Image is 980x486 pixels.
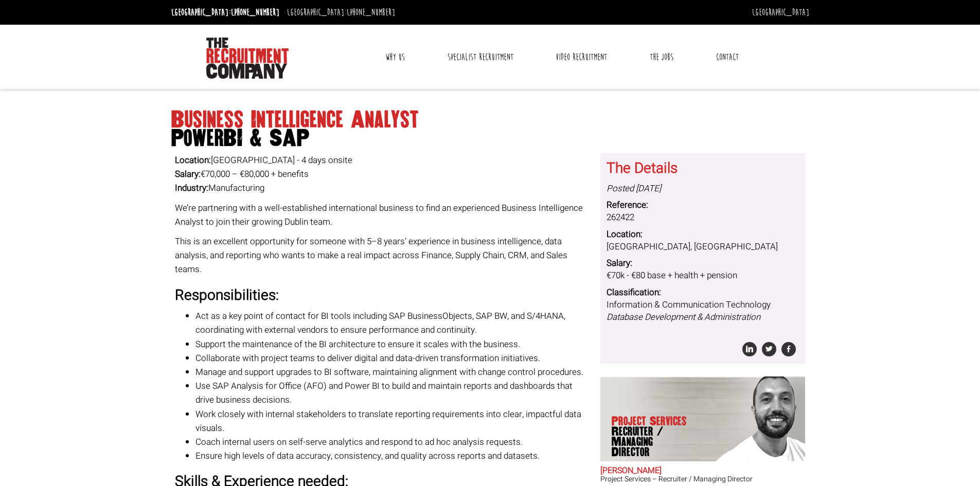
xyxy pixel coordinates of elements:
dt: Salary: [607,257,799,269]
i: Posted [DATE] [607,182,661,195]
p: This is an excellent opportunity for someone with 5–8 years’ experience in business intelligence,... [175,235,593,277]
a: [PHONE_NUMBER] [347,7,395,18]
li: [GEOGRAPHIC_DATA]: [169,4,282,21]
span: PowerBI & SAP [171,129,809,148]
a: Video Recruitment [548,44,615,70]
img: Chris Pelow's our Project Services Recruiter / Managing Director [706,376,805,461]
h1: Business Intelligence Analyst [171,111,809,148]
b: Industry: [175,182,208,194]
a: Specialist Recruitment [440,44,521,70]
li: Collaborate with project teams to deliver digital and data-driven transformation initiatives. [195,351,593,365]
li: Manage and support upgrades to BI software, maintaining alignment with change control procedures. [195,365,593,379]
a: Why Us [378,44,413,70]
p: Project Services [612,416,691,457]
li: Ensure high levels of data accuracy, consistency, and quality across reports and datasets. [195,449,593,463]
li: Coach internal users on self-serve analytics and respond to ad hoc analysis requests. [195,435,593,449]
h3: The Details [607,161,799,177]
h2: [PERSON_NAME] [600,466,805,476]
li: Work closely with internal stakeholders to translate reporting requirements into clear, impactful... [195,407,593,435]
a: [PHONE_NUMBER] [231,7,279,18]
p: [GEOGRAPHIC_DATA] - 4 days onsite €70,000 – €80,000 + benefits Manufacturing [175,153,593,195]
a: Contact [708,44,746,70]
i: Database Development & Administration [607,311,760,323]
li: Use SAP Analysis for Office (AFO) and Power BI to build and maintain reports and dashboards that ... [195,379,593,407]
dt: Reference: [607,199,799,211]
p: We’re partnering with a well-established international business to find an experienced Business I... [175,201,593,229]
dd: €70k - €80 base + health + pension [607,269,799,282]
li: Support the maintenance of the BI architecture to ensure it scales with the business. [195,337,593,351]
li: [GEOGRAPHIC_DATA]: [284,4,398,21]
a: The Jobs [642,44,681,70]
dd: 262422 [607,211,799,224]
dd: Information & Communication Technology [607,299,799,324]
li: Act as a key point of contact for BI tools including SAP BusinessObjects, SAP BW, and S/4HANA, co... [195,309,593,337]
strong: Location: [175,154,211,167]
img: The Recruitment Company [206,38,289,79]
h3: Project Services – Recruiter / Managing Director [600,475,805,483]
strong: Salary: [175,168,201,181]
dt: Location: [607,228,799,241]
span: Recruiter / Managing Director [612,426,691,457]
a: [GEOGRAPHIC_DATA] [752,7,809,18]
h3: Responsibilities: [175,288,593,304]
dd: [GEOGRAPHIC_DATA], [GEOGRAPHIC_DATA] [607,241,799,253]
dt: Classification: [607,286,799,299]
